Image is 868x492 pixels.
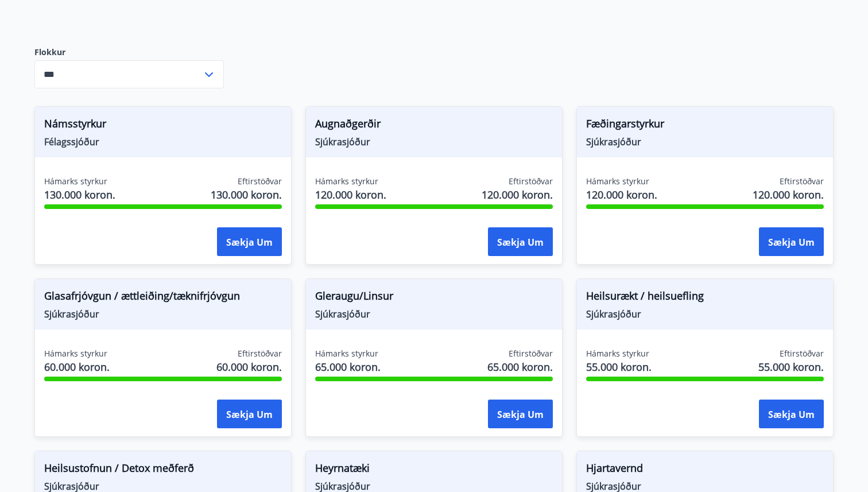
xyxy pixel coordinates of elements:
[315,308,370,320] font: Sjúkrasjóður
[44,461,194,475] font: Heilsustofnun / Detox meðferð
[226,236,273,249] font: Sækja um
[586,117,664,130] font: Fæðingarstyrkur
[238,348,282,359] font: Eftirstöðvar
[768,408,815,421] font: Sækja um
[482,188,553,202] font: 120.000 koron.
[315,176,378,187] font: Hámarks styrkur
[34,47,65,57] font: Flokkur
[238,176,282,187] font: Eftirstöðvar
[315,188,386,202] font: 120.000 koron.
[753,188,824,202] font: 120.000 koron.
[44,135,99,148] font: Félagssjóður
[44,117,106,130] font: Námsstyrkur
[315,135,370,148] font: Sjúkrasjóður
[44,348,107,359] font: Hámarks styrkur
[780,348,824,359] font: Eftirstöðvar
[488,227,553,256] button: Sækja um
[226,408,273,421] font: Sækja um
[315,289,393,303] font: Gleraugu/Linsur
[586,176,649,187] font: Hámarks styrkur
[211,188,282,202] font: 130.000 koron.
[509,176,553,187] font: Eftirstöðvar
[586,289,704,303] font: Heilsurækt / heilsuefling
[759,400,824,428] button: Sækja um
[315,348,378,359] font: Hámarks styrkur
[586,135,641,148] font: Sjúkrasjóður
[488,400,553,428] button: Sækja um
[315,360,381,374] font: 65.000 koron.
[586,461,643,475] font: Hjartavernd
[315,461,370,475] font: Heyrnatæki
[315,117,381,130] font: Augnaðgerðir
[44,360,110,374] font: 60.000 koron.
[217,227,282,256] button: Sækja um
[44,289,240,303] font: Glasafrjóvgun / ættleiðing/tæknifrjóvgun
[44,308,99,320] font: Sjúkrasjóður
[497,408,544,421] font: Sækja um
[216,360,282,374] font: 60.000 koron.
[768,236,815,249] font: Sækja um
[44,176,107,187] font: Hámarks styrkur
[44,188,115,202] font: 130.000 koron.
[586,308,641,320] font: Sjúkrasjóður
[509,348,553,359] font: Eftirstöðvar
[759,227,824,256] button: Sækja um
[217,400,282,428] button: Sækja um
[497,236,544,249] font: Sækja um
[586,360,652,374] font: 55.000 koron.
[758,360,824,374] font: 55.000 koron.
[780,176,824,187] font: Eftirstöðvar
[487,360,553,374] font: 65.000 koron.
[586,348,649,359] font: Hámarks styrkur
[586,188,657,202] font: 120.000 koron.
